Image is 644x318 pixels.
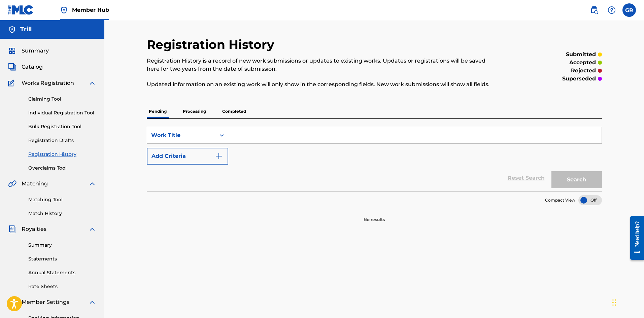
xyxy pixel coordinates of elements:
button: Add Criteria [147,148,228,165]
p: Updated information on an existing work will only show in the corresponding fields. New work subm... [147,80,497,89]
img: help [608,6,616,14]
a: Individual Registration Tool [28,109,96,116]
img: Royalties [8,225,16,233]
a: Matching Tool [28,196,96,203]
div: Work Title [151,131,212,139]
a: Statements [28,255,96,262]
img: expand [88,180,96,188]
span: Catalog [22,63,43,71]
a: Registration History [28,151,96,158]
span: Matching [22,180,48,188]
img: Member Settings [8,298,16,306]
span: Member Hub [72,6,109,14]
span: Member Settings [22,298,69,306]
img: Top Rightsholder [60,6,68,14]
span: Summary [22,47,49,55]
span: Works Registration [22,79,74,87]
img: 9d2ae6d4665cec9f34b9.svg [215,152,223,160]
a: Public Search [587,3,601,17]
a: Annual Statements [28,269,96,276]
p: Processing [181,104,208,118]
img: Summary [8,47,16,55]
a: Bulk Registration Tool [28,123,96,130]
a: Registration Drafts [28,137,96,144]
img: Matching [8,180,16,188]
div: User Menu [622,3,636,17]
iframe: Resource Center [625,211,644,265]
a: CatalogCatalog [8,63,43,71]
span: Royalties [22,225,46,233]
h5: Trill [20,26,32,33]
a: Rate Sheets [28,283,96,290]
p: Completed [220,104,248,118]
p: submitted [566,50,596,59]
img: Catalog [8,63,16,71]
div: Drag [612,292,616,313]
img: expand [88,298,96,306]
p: Registration History is a record of new work submissions or updates to existing works. Updates or... [147,57,497,73]
a: Summary [28,242,96,249]
h2: Registration History [147,37,278,52]
p: rejected [571,67,596,75]
p: No results [364,209,385,223]
p: accepted [569,59,596,67]
img: Works Registration [8,79,17,87]
a: Claiming Tool [28,96,96,103]
div: Help [605,3,618,17]
p: Pending [147,104,169,118]
span: Compact View [545,197,575,203]
form: Search Form [147,127,602,191]
p: superseded [562,75,596,83]
img: MLC Logo [8,5,34,15]
img: expand [88,79,96,87]
iframe: Chat Widget [610,286,644,318]
img: expand [88,225,96,233]
img: search [590,6,598,14]
img: Accounts [8,26,16,34]
a: Overclaims Tool [28,165,96,172]
a: SummarySummary [8,47,49,55]
a: Match History [28,210,96,217]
